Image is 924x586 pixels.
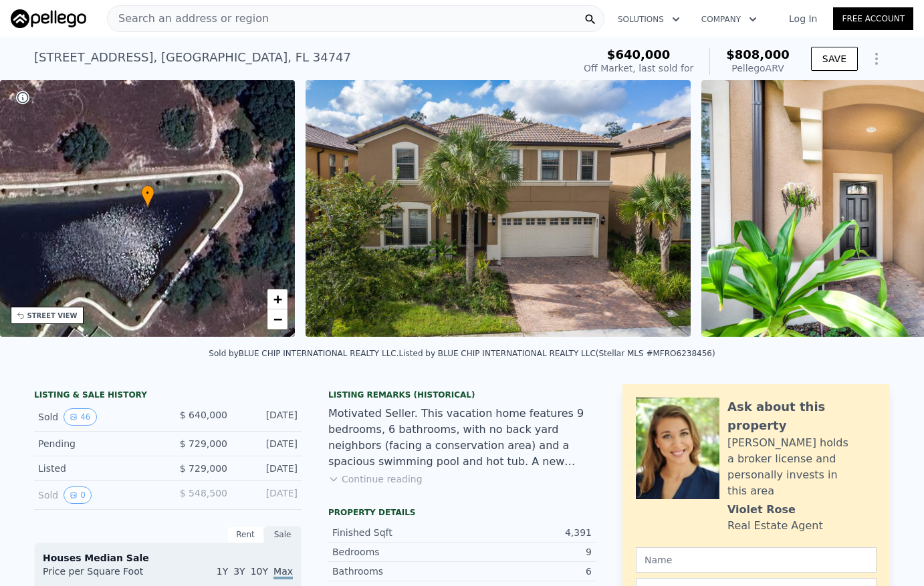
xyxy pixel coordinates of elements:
span: $ 640,000 [180,410,227,420]
button: Solutions [607,7,691,31]
div: Pellego ARV [726,61,790,75]
div: Property details [328,507,596,518]
span: • [141,187,154,199]
div: Sold [38,486,157,504]
a: Free Account [833,7,913,30]
div: Sold [38,408,157,426]
div: [PERSON_NAME] holds a broker license and personally invests in this area [727,435,877,499]
span: + [273,291,282,307]
div: Listed [38,462,157,475]
div: Listed by BLUE CHIP INTERNATIONAL REALTY LLC (Stellar MLS #MFRO6238456) [399,349,715,358]
div: 6 [462,565,592,578]
span: $640,000 [607,47,671,61]
img: Pellego [11,9,86,28]
span: $808,000 [726,47,790,61]
a: Zoom out [267,309,287,329]
div: LISTING & SALE HISTORY [34,390,302,403]
div: • [141,185,154,208]
div: Motivated Seller. This vacation home features 9 bedrooms, 6 bathrooms, with no back yard neighbor... [328,406,596,470]
div: [DATE] [238,408,298,426]
button: Company [691,7,768,31]
div: Listing Remarks (Historical) [328,390,596,400]
span: $ 729,000 [180,438,227,449]
span: $ 548,500 [180,488,227,498]
button: View historical data [64,408,96,426]
span: − [273,311,282,327]
span: $ 729,000 [180,463,227,474]
div: Violet Rose [727,502,796,518]
div: Houses Median Sale [43,551,293,565]
div: [DATE] [238,462,298,475]
img: Sale: 147580282 Parcel: 46277379 [306,80,691,337]
a: Log In [773,12,833,25]
div: 4,391 [462,526,592,539]
div: Off Market, last sold for [584,61,693,75]
div: Real Estate Agent [727,518,823,534]
div: [STREET_ADDRESS] , [GEOGRAPHIC_DATA] , FL 34747 [34,48,351,67]
div: Price per Square Foot [43,565,168,586]
span: 1Y [217,566,228,577]
button: SAVE [811,47,858,71]
div: 9 [462,545,592,559]
div: Bedrooms [332,545,462,559]
div: Finished Sqft [332,526,462,539]
div: Bathrooms [332,565,462,578]
span: Search an address or region [108,11,269,27]
span: 10Y [251,566,268,577]
button: Show Options [863,45,890,72]
div: [DATE] [238,486,298,504]
div: Sale [264,526,302,543]
div: Ask about this property [727,398,877,435]
a: Zoom in [267,289,287,309]
div: Pending [38,437,157,450]
span: Max [273,566,293,579]
div: [DATE] [238,437,298,450]
div: Sold by BLUE CHIP INTERNATIONAL REALTY LLC . [209,349,398,358]
input: Name [636,547,877,573]
span: 3Y [233,566,245,577]
div: STREET VIEW [27,311,78,321]
button: Continue reading [328,472,423,486]
div: Rent [227,526,264,543]
button: View historical data [64,486,92,504]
